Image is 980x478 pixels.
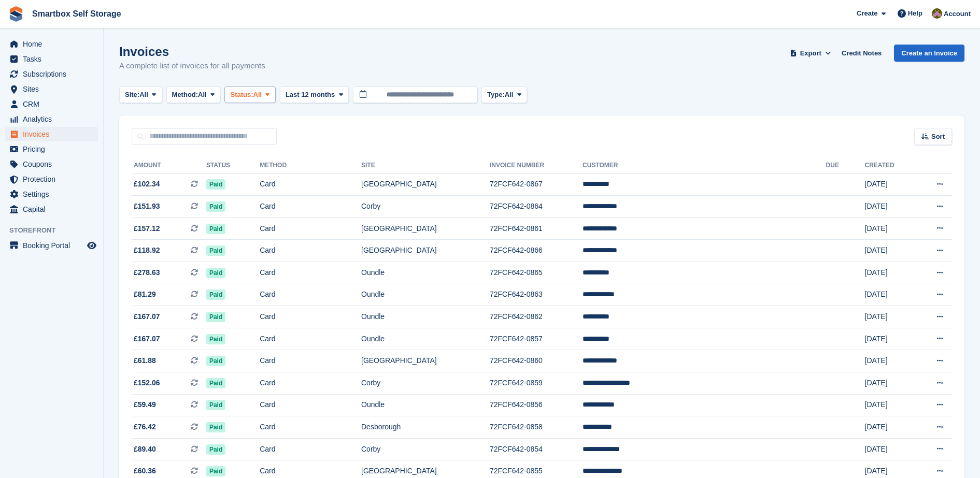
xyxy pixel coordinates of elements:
td: [DATE] [865,240,915,262]
span: Paid [206,289,225,300]
span: Pricing [23,142,85,156]
span: Help [908,8,922,19]
td: Card [260,416,361,439]
a: menu [5,127,98,141]
button: Method: All [166,86,221,104]
span: Method: [172,90,198,100]
span: Subscriptions [23,67,85,81]
td: 72FCF642-0859 [490,372,583,395]
img: stora-icon-8386f47178a22dfd0bd8f6a31ec36ba5ce8667c1dd55bd0f319d3a0aa187defe.svg [8,6,24,22]
th: Due [826,157,865,174]
span: Export [800,48,821,59]
button: Type: All [481,86,527,104]
td: [GEOGRAPHIC_DATA] [361,218,490,240]
td: Card [260,372,361,395]
a: menu [5,142,98,156]
span: Paid [206,356,225,366]
td: 72FCF642-0866 [490,240,583,262]
td: 72FCF642-0864 [490,196,583,218]
a: Credit Notes [837,45,886,62]
td: 72FCF642-0854 [490,438,583,460]
span: Storefront [9,225,103,236]
span: £76.42 [134,422,156,432]
td: [DATE] [865,372,915,395]
span: Tasks [23,52,85,66]
td: Card [260,438,361,460]
span: £152.06 [134,378,160,388]
td: 72FCF642-0862 [490,306,583,328]
span: Home [23,37,85,51]
span: £61.88 [134,355,156,366]
td: [DATE] [865,218,915,240]
span: £167.07 [134,311,160,322]
span: Create [857,8,877,19]
th: Method [260,157,361,174]
span: Analytics [23,112,85,126]
td: [DATE] [865,306,915,328]
span: £167.07 [134,334,160,344]
button: Last 12 months [280,86,349,104]
span: Paid [206,400,225,410]
span: Paid [206,268,225,278]
span: £151.93 [134,201,160,212]
td: Corby [361,372,490,395]
span: £157.12 [134,223,160,234]
span: Paid [206,466,225,476]
td: Card [260,218,361,240]
span: £59.49 [134,399,156,410]
td: Card [260,196,361,218]
td: Corby [361,196,490,218]
span: £89.40 [134,444,156,455]
td: 72FCF642-0863 [490,284,583,306]
td: [DATE] [865,416,915,439]
td: Oundle [361,328,490,350]
span: All [505,90,514,100]
span: £278.63 [134,267,160,278]
td: [GEOGRAPHIC_DATA] [361,173,490,196]
td: 72FCF642-0860 [490,350,583,372]
span: Paid [206,312,225,322]
span: £81.29 [134,289,156,300]
td: Desborough [361,416,490,439]
a: Smartbox Self Storage [28,5,125,22]
span: Type: [487,90,505,100]
td: Oundle [361,394,490,416]
td: 72FCF642-0857 [490,328,583,350]
span: Paid [206,224,225,234]
td: [GEOGRAPHIC_DATA] [361,240,490,262]
a: menu [5,82,98,96]
td: [DATE] [865,350,915,372]
span: CRM [23,97,85,111]
td: [DATE] [865,438,915,460]
td: Card [260,328,361,350]
span: All [198,90,207,100]
span: Sites [23,82,85,96]
td: Card [260,262,361,284]
span: Capital [23,202,85,216]
td: [DATE] [865,173,915,196]
td: Card [260,394,361,416]
span: Settings [23,187,85,201]
a: menu [5,52,98,66]
a: Create an Invoice [894,45,964,62]
a: menu [5,112,98,126]
button: Status: All [224,86,275,104]
td: [DATE] [865,196,915,218]
a: menu [5,187,98,201]
span: Paid [206,179,225,190]
td: [DATE] [865,284,915,306]
span: Sort [931,132,945,142]
td: 72FCF642-0861 [490,218,583,240]
span: All [139,90,148,100]
td: [GEOGRAPHIC_DATA] [361,350,490,372]
span: Paid [206,245,225,256]
th: Amount [132,157,206,174]
span: Protection [23,172,85,186]
td: [DATE] [865,328,915,350]
td: Oundle [361,306,490,328]
a: menu [5,238,98,253]
span: Paid [206,422,225,432]
span: Paid [206,378,225,388]
th: Customer [583,157,826,174]
a: menu [5,37,98,51]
